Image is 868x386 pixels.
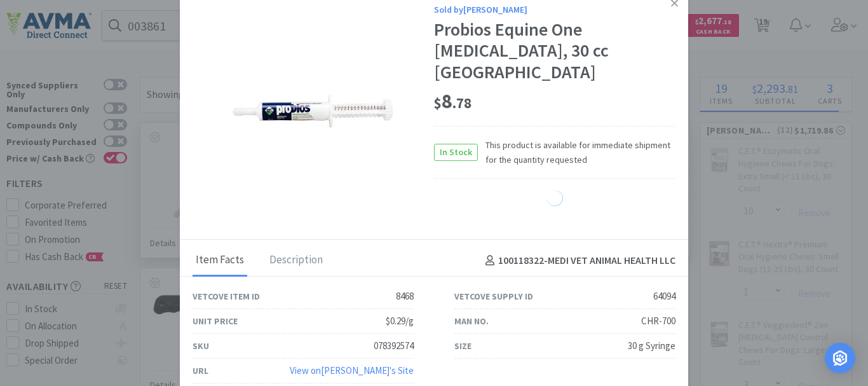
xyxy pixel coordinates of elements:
[641,314,675,329] div: CHR-700
[454,314,489,328] div: Man No.
[825,343,855,373] div: Open Intercom Messenger
[193,339,209,353] div: SKU
[434,88,471,114] span: 8
[478,138,675,167] span: This product is available for immediate shipment for the quantity requested
[454,339,471,353] div: Size
[193,245,247,277] div: Item Facts
[480,252,675,269] h4: 100118322 - MEDI VET ANIMAL HEALTH LLC
[653,289,675,304] div: 64094
[386,314,414,329] div: $0.29/g
[454,289,533,303] div: Vetcove Supply ID
[193,289,260,303] div: Vetcove Item ID
[231,28,396,193] img: 52a0dd1767054d09825d9fb1ebe86a1c_64094.jpeg
[452,94,471,112] span: . 78
[434,94,442,112] span: $
[266,245,326,277] div: Description
[374,338,414,354] div: 078392574
[628,338,675,354] div: 30 g Syringe
[435,144,477,160] span: In Stock
[434,19,675,83] div: Probios Equine One [MEDICAL_DATA], 30 cc [GEOGRAPHIC_DATA]
[434,3,675,17] div: Sold by [PERSON_NAME]
[193,314,238,328] div: Unit Price
[290,364,414,376] a: View on[PERSON_NAME]'s Site
[396,289,414,304] div: 8468
[193,364,208,378] div: URL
